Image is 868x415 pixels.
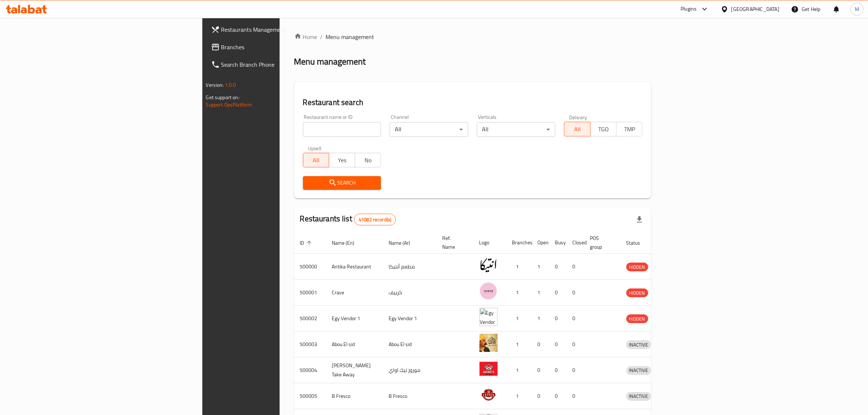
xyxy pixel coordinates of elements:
img: B Fresco [479,385,498,404]
th: Open [532,232,549,254]
img: Moro's Take Away [479,360,498,378]
h2: Restaurant search [303,97,643,108]
th: Branches [506,232,532,254]
td: 1 [506,357,532,383]
span: INACTIVE [626,392,651,400]
img: Antika Restaurant [479,256,498,274]
button: No [355,153,381,167]
span: All [306,155,326,166]
span: No [358,155,378,166]
span: Get support on: [206,93,240,102]
span: INACTIVE [626,366,651,375]
td: Abou El sid [383,331,437,357]
a: Search Branch Phone [205,56,347,73]
td: 1 [506,331,532,357]
nav: breadcrumb [294,32,651,41]
span: Branches [221,43,342,51]
td: 0 [549,357,567,383]
label: Delivery [569,115,587,120]
td: 1 [532,254,549,280]
td: 0 [567,306,584,331]
img: Crave [479,282,498,300]
td: 1 [506,383,532,409]
td: 0 [567,280,584,306]
span: INACTIVE [626,341,651,349]
th: Logo [474,232,506,254]
td: موروز تيك اواي [383,357,437,383]
td: B Fresco [383,383,437,409]
td: 0 [567,254,584,280]
button: TMP [616,122,642,136]
label: Upsell [308,146,322,151]
span: HIDDEN [626,263,648,271]
button: All [303,153,329,167]
td: [PERSON_NAME] Take Away [326,357,383,383]
td: Antika Restaurant [326,254,383,280]
span: TMP [619,124,639,135]
span: HIDDEN [626,289,648,297]
button: All [564,122,590,136]
td: Egy Vendor 1 [326,306,383,331]
th: Busy [549,232,567,254]
td: 0 [567,331,584,357]
td: 0 [567,357,584,383]
span: Status [626,238,650,247]
span: All [567,124,587,135]
span: Search Branch Phone [221,60,342,69]
td: Abou El sid [326,331,383,357]
span: Version: [206,80,224,90]
div: [GEOGRAPHIC_DATA] [731,5,779,13]
span: TGO [593,124,614,135]
span: Search [309,178,375,187]
button: Yes [329,153,355,167]
td: 0 [549,331,567,357]
td: 0 [549,306,567,331]
td: Egy Vendor 1 [383,306,437,331]
span: Restaurants Management [221,25,342,34]
td: 0 [549,280,567,306]
h2: Menu management [294,56,366,67]
td: 0 [532,331,549,357]
span: Name (En) [332,238,364,247]
img: Abou El sid [479,334,498,352]
span: Ref. Name [443,234,465,251]
td: كرييف [383,280,437,306]
span: POS group [590,234,612,251]
td: 1 [532,306,549,331]
div: Plugins [681,5,697,13]
input: Search for restaurant name or ID.. [303,122,381,137]
td: 1 [532,280,549,306]
div: Total records count [354,214,396,225]
span: Name (Ar) [389,238,420,247]
a: Restaurants Management [205,21,347,38]
td: 0 [549,383,567,409]
a: Branches [205,38,347,56]
td: B Fresco [326,383,383,409]
td: مطعم أنتيكا [383,254,437,280]
h2: Restaurants list [300,213,396,225]
button: TGO [590,122,616,136]
div: HIDDEN [626,263,648,271]
span: 41082 record(s) [354,216,396,223]
img: Egy Vendor 1 [479,308,498,326]
span: ID [300,238,314,247]
a: Support.OpsPlatform [206,100,252,109]
td: 0 [549,254,567,280]
button: Search [303,176,381,190]
div: Export file [631,211,648,228]
span: M [855,5,859,13]
span: 1.0.0 [225,80,236,90]
span: Yes [332,155,352,166]
td: Crave [326,280,383,306]
span: Menu management [326,32,374,41]
td: 1 [506,306,532,331]
span: HIDDEN [626,315,648,323]
td: 1 [506,254,532,280]
td: 1 [506,280,532,306]
div: All [390,122,468,137]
